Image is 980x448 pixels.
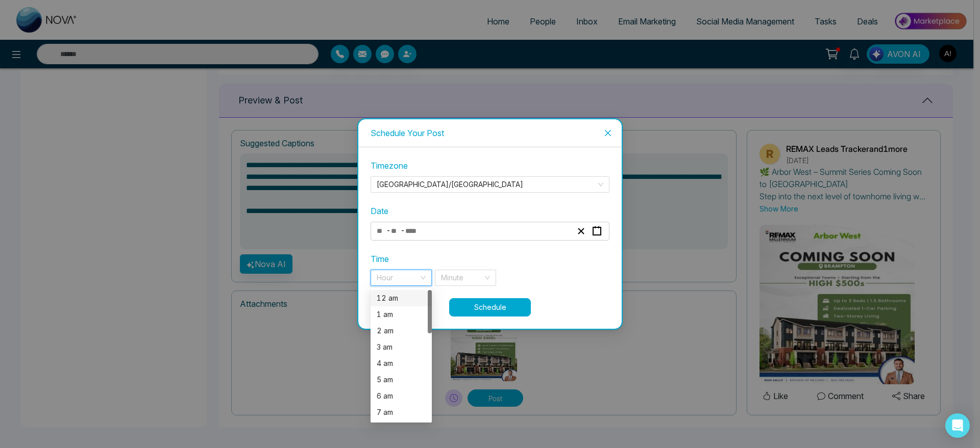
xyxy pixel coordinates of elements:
[604,129,612,137] span: close
[371,290,432,306] div: 12 am
[386,224,390,236] span: -
[377,407,426,418] div: 7 am
[371,323,432,339] div: 2 am
[377,309,426,320] div: 1 am
[371,339,432,355] div: 3 am
[449,298,531,317] button: Schedule
[377,358,426,369] div: 4 am
[945,413,970,438] div: Open Intercom Messenger
[371,404,432,420] div: 7 am
[371,372,432,388] div: 5 am
[594,119,622,147] button: Close
[377,325,426,336] div: 2 am
[371,160,609,172] label: Timezone
[377,390,426,402] div: 6 am
[377,177,603,192] span: Asia/Kolkata
[371,355,432,372] div: 4 am
[371,306,432,323] div: 1 am
[377,341,426,353] div: 3 am
[371,205,609,218] label: Date
[371,388,432,404] div: 6 am
[377,293,426,304] div: 12 am
[377,374,426,385] div: 5 am
[401,224,405,236] span: -
[371,253,389,266] label: Time
[371,127,609,139] div: Schedule Your Post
